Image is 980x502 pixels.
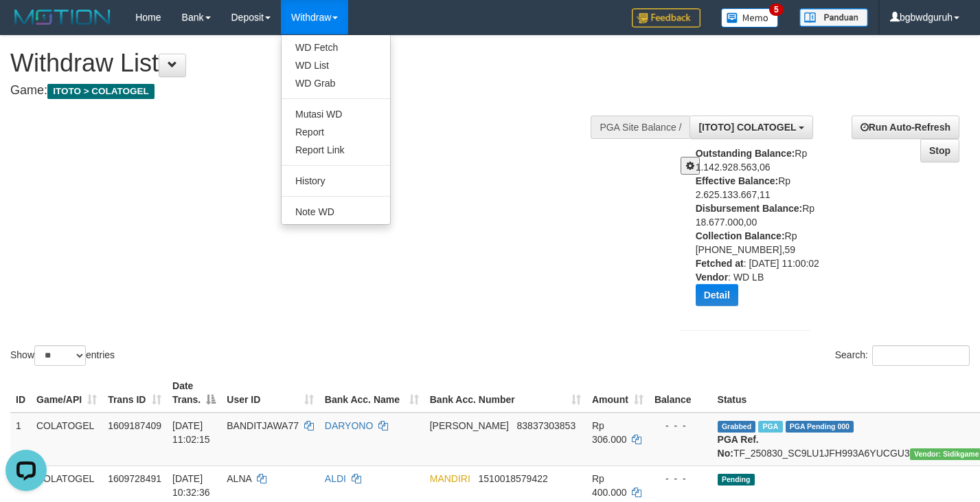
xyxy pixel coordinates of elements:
[227,473,251,484] span: ALNA
[108,473,161,484] span: 1609728491
[282,203,390,221] a: Note WD
[517,420,576,431] span: Copy 83837303853 to clipboard
[920,139,959,162] a: Stop
[31,413,102,466] td: COLATOGEL
[786,421,854,433] span: PGA Pending
[696,146,821,316] div: Rp 1.142.928.563,06 Rp 2.625.133.667,11 Rp 18.677.000,00 Rp [PHONE_NUMBER],59 : [DATE] 11:00:02 :...
[718,474,755,485] span: Pending
[172,420,210,445] span: [DATE] 11:02:15
[10,413,31,466] td: 1
[10,373,31,413] th: ID
[5,6,47,47] button: Open LiveChat chat widget
[325,473,346,484] a: ALDI
[721,8,779,28] img: Button%20Memo.svg
[591,116,690,139] div: PGA Site Balance /
[586,373,649,413] th: Amount: activate to sort column ascending
[282,123,390,141] a: Report
[696,148,795,159] b: Outstanding Balance:
[758,421,782,433] span: Marked by bgbwdguruh
[10,345,115,366] label: Show entries
[31,373,102,413] th: Game/API: activate to sort column ascending
[696,203,803,214] b: Disbursement Balance:
[47,84,155,99] span: ITOTO > COLATOGEL
[799,8,868,27] img: panduan.png
[319,373,424,413] th: Bank Acc. Name: activate to sort column ascending
[769,3,784,16] span: 5
[167,373,221,413] th: Date Trans.: activate to sort column descending
[325,420,374,431] a: DARYONO
[852,116,959,139] a: Run Auto-Refresh
[424,373,586,413] th: Bank Acc. Number: activate to sort column ascending
[282,56,390,74] a: WD List
[696,258,744,269] b: Fetched at
[696,230,785,241] b: Collection Balance:
[227,420,299,431] span: BANDITJAWA77
[430,420,509,431] span: [PERSON_NAME]
[108,420,161,431] span: 1609187409
[654,472,707,485] div: - - -
[479,473,548,484] span: Copy 1510018579422 to clipboard
[10,7,115,28] img: MOTION_logo.png
[282,105,390,123] a: Mutasi WD
[592,473,627,498] span: Rp 400.000
[10,84,639,98] h4: Game:
[592,420,627,445] span: Rp 306.000
[221,373,319,413] th: User ID: activate to sort column ascending
[632,8,700,28] img: Feedback.jpg
[718,421,756,433] span: Grabbed
[102,373,167,413] th: Trans ID: activate to sort column ascending
[649,373,712,413] th: Balance
[282,39,390,56] a: WD Fetch
[835,345,970,366] label: Search:
[872,345,970,366] input: Search:
[696,284,738,306] button: Detail
[282,141,390,159] a: Report Link
[698,122,796,133] span: [ITOTO] COLATOGEL
[10,50,639,77] h1: Withdraw List
[696,175,779,186] b: Effective Balance:
[654,419,707,433] div: - - -
[696,272,728,283] b: Vendor
[172,473,210,498] span: [DATE] 10:32:36
[718,434,759,459] b: PGA Ref. No:
[430,473,470,484] span: MANDIRI
[282,172,390,190] a: History
[282,74,390,92] a: WD Grab
[690,116,813,139] button: [ITOTO] COLATOGEL
[34,345,86,366] select: Showentries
